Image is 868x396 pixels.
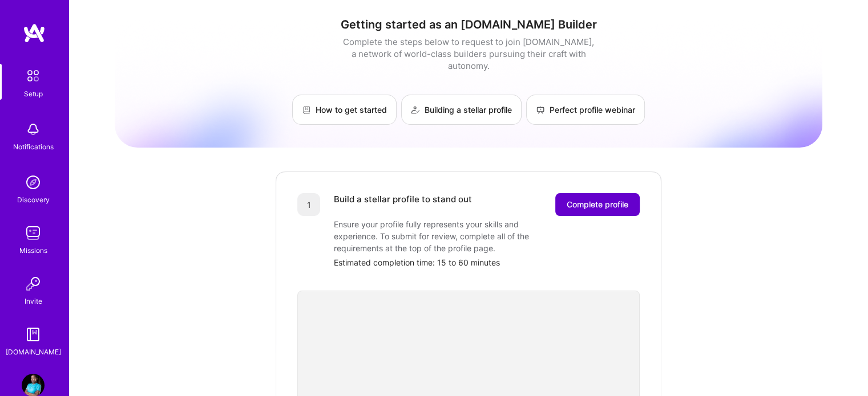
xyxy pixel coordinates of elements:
img: Building a stellar profile [411,105,420,115]
img: Invite [22,272,45,295]
div: Notifications [13,141,54,153]
div: 1 [297,193,320,216]
img: How to get started [302,105,311,115]
div: Invite [25,295,42,307]
a: How to get started [292,95,397,125]
span: Complete profile [567,199,628,210]
img: setup [21,64,45,88]
img: teamwork [22,222,45,244]
button: Complete profile [555,193,640,216]
img: discovery [22,171,45,194]
div: Missions [19,244,47,256]
div: Complete the steps below to request to join [DOMAIN_NAME], a network of world-class builders purs... [340,36,597,72]
div: Build a stellar profile to stand out [334,193,472,216]
a: Perfect profile webinar [526,95,645,125]
img: logo [23,23,46,43]
div: [DOMAIN_NAME] [6,346,61,358]
img: Perfect profile webinar [536,105,545,115]
img: bell [22,118,45,141]
a: Building a stellar profile [401,95,522,125]
img: guide book [22,323,45,346]
div: Discovery [17,194,50,206]
div: Estimated completion time: 15 to 60 minutes [334,256,640,268]
h1: Getting started as an [DOMAIN_NAME] Builder [115,18,822,31]
div: Ensure your profile fully represents your skills and experience. To submit for review, complete a... [334,218,562,254]
div: Setup [24,88,43,100]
